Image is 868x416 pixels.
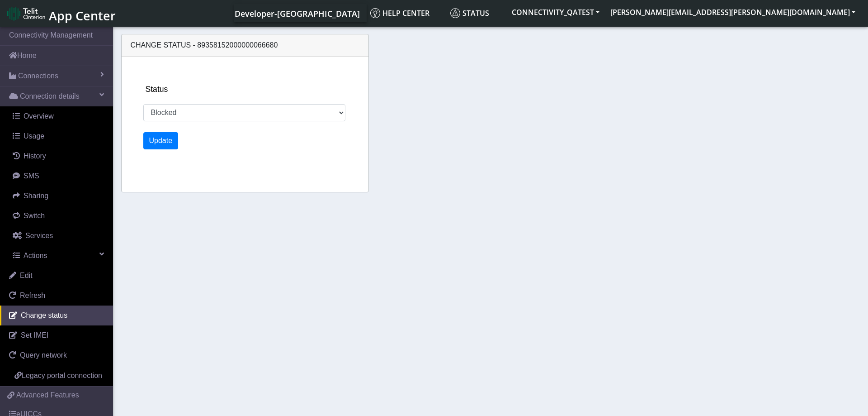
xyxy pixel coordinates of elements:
a: History [4,146,113,166]
span: Services [25,232,53,239]
span: Connection details [20,91,80,102]
button: CONNECTIVITY_QATEST [506,4,605,20]
img: status.svg [450,8,460,18]
a: Your current platform instance [234,4,359,22]
span: Sharing [24,192,48,200]
span: App Center [49,7,116,24]
a: Help center [367,4,447,22]
span: Connections [18,71,58,81]
span: Edit [20,272,33,279]
span: Advanced Features [16,390,79,401]
img: knowledge.svg [370,8,380,18]
span: Legacy portal connection [22,372,102,379]
span: SMS [24,172,39,180]
span: Refresh [20,292,45,299]
span: Help center [370,8,429,18]
span: Usage [24,132,44,140]
span: Overview [24,112,54,120]
span: Actions [24,252,47,259]
a: Services [4,226,113,246]
a: App Center [7,4,114,23]
a: Sharing [4,186,113,206]
a: Overview [4,106,113,126]
a: Usage [4,126,113,146]
img: logo-telit-cinterion-gw-new.png [7,6,45,21]
button: Update [143,132,179,149]
span: Set IMEI [21,331,48,339]
label: Status [146,83,168,95]
a: Switch [4,206,113,226]
span: Switch [24,212,45,220]
a: SMS [4,166,113,186]
button: [PERSON_NAME][EMAIL_ADDRESS][PERSON_NAME][DOMAIN_NAME] [605,4,861,20]
span: History [24,152,46,160]
span: Status [450,8,489,18]
span: Developer-[GEOGRAPHIC_DATA] [235,8,360,19]
span: Change status - 89358152000000066680 [131,41,278,49]
span: Change status [21,311,67,319]
a: Status [447,4,506,22]
a: Actions [4,246,113,266]
span: Query network [20,351,67,359]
